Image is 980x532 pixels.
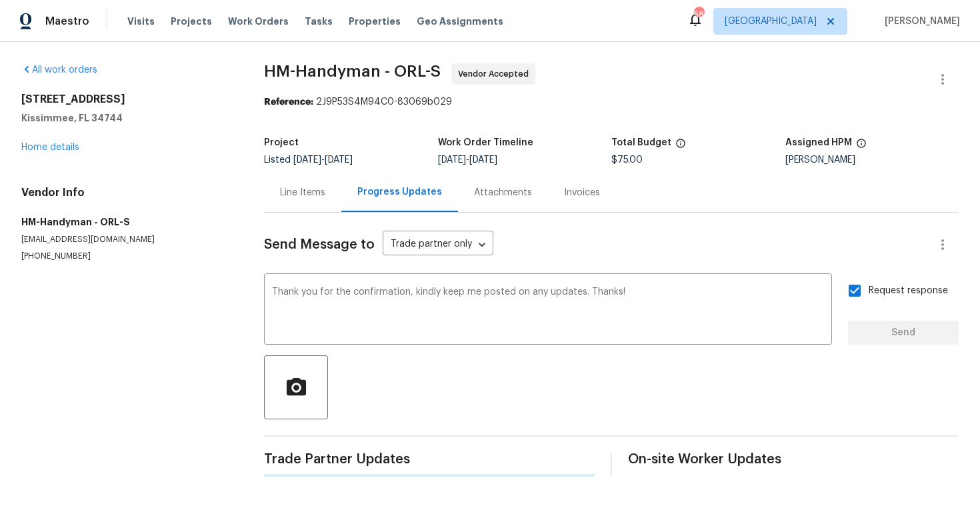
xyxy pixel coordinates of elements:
[357,185,442,199] div: Progress Updates
[21,186,232,199] h4: Vendor Info
[264,453,595,466] span: Trade Partner Updates
[325,155,353,165] span: [DATE]
[264,63,441,79] span: HM-Handyman - ORL-S
[675,138,686,155] span: The total cost of line items that have been proposed by Opendoor. This sum includes line items th...
[856,138,867,155] span: The hpm assigned to this work order.
[879,15,960,28] span: [PERSON_NAME]
[611,155,643,165] span: $75.00
[264,155,353,165] span: Listed
[264,138,299,147] h5: Project
[21,251,232,262] p: [PHONE_NUMBER]
[21,234,232,245] p: [EMAIL_ADDRESS][DOMAIN_NAME]
[785,155,959,165] div: [PERSON_NAME]
[611,138,671,147] h5: Total Budget
[264,95,959,109] div: 2J9P53S4M94C0-83069b029
[458,67,534,81] span: Vendor Accepted
[785,138,852,147] h5: Assigned HPM
[417,15,503,28] span: Geo Assignments
[469,155,497,165] span: [DATE]
[438,155,497,165] span: -
[171,15,212,28] span: Projects
[725,15,817,28] span: [GEOGRAPHIC_DATA]
[21,93,232,106] h2: [STREET_ADDRESS]
[564,186,600,199] div: Invoices
[474,186,532,199] div: Attachments
[293,155,321,165] span: [DATE]
[293,155,353,165] span: -
[349,15,401,28] span: Properties
[228,15,289,28] span: Work Orders
[280,186,325,199] div: Line Items
[264,97,313,107] b: Reference:
[869,284,948,298] span: Request response
[383,234,493,256] div: Trade partner only
[21,65,97,75] a: All work orders
[694,8,703,21] div: 58
[438,138,533,147] h5: Work Order Timeline
[21,215,232,229] h5: HM-Handyman - ORL-S
[264,238,375,251] span: Send Message to
[127,15,155,28] span: Visits
[628,453,959,466] span: On-site Worker Updates
[21,111,232,125] h5: Kissimmee, FL 34744
[272,287,824,334] textarea: Thank you for the confirmation, kindly keep me posted on any updates. Thanks!
[305,17,333,26] span: Tasks
[45,15,89,28] span: Maestro
[21,143,79,152] a: Home details
[438,155,466,165] span: [DATE]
